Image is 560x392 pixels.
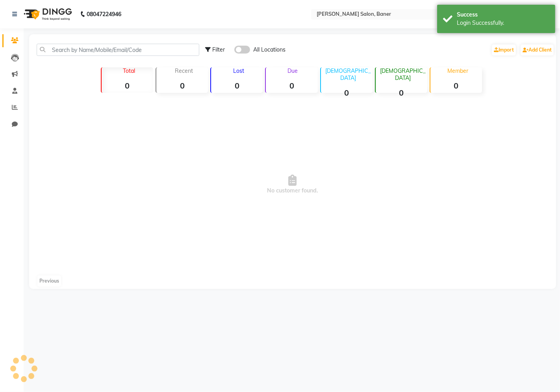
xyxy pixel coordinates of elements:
img: logo [20,3,74,25]
a: Add Client [521,44,554,55]
div: Success [457,11,549,19]
strong: 0 [266,81,317,91]
span: Filter [212,46,225,53]
strong: 0 [102,81,153,91]
a: Import [492,44,516,55]
strong: 0 [156,81,208,91]
strong: 0 [430,81,482,91]
b: 08047224946 [87,3,121,25]
span: No customer found. [29,96,556,273]
input: Search by Name/Mobile/Email/Code [37,44,199,56]
span: All Locations [253,46,286,54]
strong: 0 [211,81,263,91]
p: Member [434,67,482,74]
p: [DEMOGRAPHIC_DATA] [379,67,427,81]
p: Total [105,67,153,74]
p: [DEMOGRAPHIC_DATA] [324,67,373,81]
strong: 0 [376,88,427,98]
p: Due [267,67,317,74]
p: Lost [214,67,263,74]
strong: 0 [321,88,373,98]
div: Login Successfully. [457,19,549,27]
p: Recent [159,67,208,74]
